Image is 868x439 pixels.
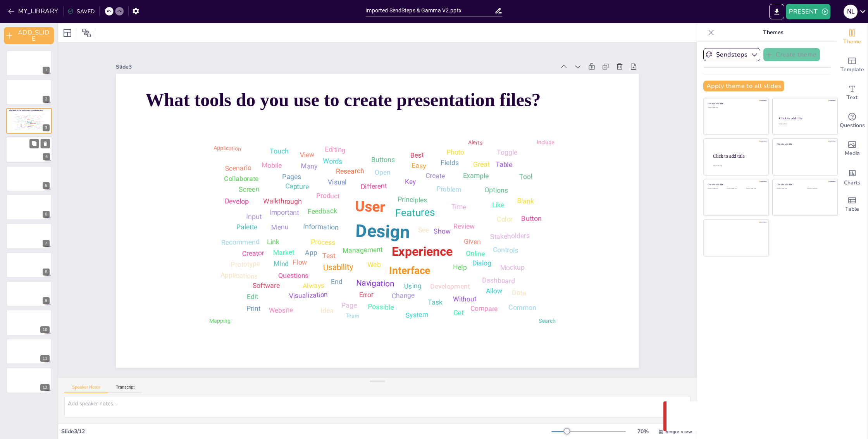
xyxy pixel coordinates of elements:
div: Capture [19,129,21,129]
button: Sendsteps [703,48,760,61]
div: Problem [436,185,462,194]
div: System [405,310,428,319]
div: Usability [24,124,27,125]
div: 9 [43,297,50,304]
div: Blank [517,197,534,205]
div: Idea [24,128,25,129]
div: Like [492,201,505,209]
div: Creator [242,249,265,257]
div: Team [14,117,15,118]
div: Data [512,289,526,297]
div: Add images, graphics, shapes or video [837,135,868,163]
div: Website [18,114,20,115]
div: Click to add title [779,116,831,120]
div: Click to add text [708,188,725,190]
div: Common [28,117,31,117]
div: Touch [17,121,19,122]
div: Interface [30,125,34,126]
div: Slide 3 [116,63,555,71]
div: Test [24,124,26,124]
span: Media [845,149,860,158]
div: Interface [389,265,430,277]
div: 70 % [634,428,652,435]
div: Mind [17,119,18,120]
span: What tools do you use to create presentation files? [9,109,43,111]
div: Get real-time input from your audience [837,107,868,135]
button: PRESENT [786,4,830,19]
div: Help [453,263,467,271]
div: Page [24,116,25,117]
span: Theme [843,38,861,46]
div: Click to add text [777,188,801,190]
div: Button [521,215,541,223]
div: Screen [239,185,260,193]
div: Table [17,116,19,117]
div: Scenario [225,164,252,172]
div: 4 [6,136,52,163]
div: Click to add text [746,188,763,190]
div: Common [509,303,537,312]
div: End [331,278,343,286]
div: Print [38,119,39,120]
div: Visual [25,117,26,118]
div: Mobile [262,161,282,169]
div: See [33,121,34,122]
div: Editing [325,145,346,154]
div: Palette [236,223,258,231]
p: Something went wrong with the request. (CORS) [688,412,837,421]
div: Without [453,295,477,303]
div: Using [404,282,422,290]
div: Best [34,121,35,122]
input: INSERT_TITLE [365,5,494,16]
div: Dashboard [482,276,515,285]
div: Change the overall theme [837,23,868,51]
div: Change [30,127,32,128]
div: Applications [220,271,258,280]
div: 8 [6,252,52,278]
div: Development [34,126,37,127]
div: N L [844,5,858,19]
span: What tools do you use to create presentation files? [145,90,541,110]
div: Menu [20,121,21,122]
div: 6 [6,195,52,220]
div: SAVED [67,8,95,15]
div: Always [303,281,325,290]
button: MY_LIBRARY [6,5,62,17]
div: Include [39,121,41,122]
div: Key [405,178,416,186]
div: Mapping [210,318,231,324]
div: Words [21,120,22,121]
div: Click to add title [777,143,832,145]
div: 8 [43,269,50,275]
button: Apply theme to all slides [703,81,784,91]
div: Information [22,121,26,122]
div: Recommend [221,238,260,246]
div: Toggle [497,148,518,157]
div: Input [246,213,262,221]
div: Tool [519,172,532,181]
div: Feedback [308,207,337,215]
div: Web [28,124,29,125]
div: 11 [6,339,52,364]
div: Click to add title [708,183,763,186]
div: Market [273,248,294,257]
div: Words [323,157,343,165]
div: Click to add body [713,165,762,167]
div: Design [355,220,410,243]
div: Add a table [837,191,868,219]
div: 4 [43,153,50,160]
div: Get [36,129,36,129]
div: Search [539,317,556,324]
div: Walkthrough [263,197,302,206]
div: Visualization [289,291,328,300]
button: Duplicate Slide [29,139,39,148]
div: Alerts [468,139,483,146]
div: Create [425,171,445,180]
div: Link [267,238,280,246]
div: Different [28,117,30,118]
